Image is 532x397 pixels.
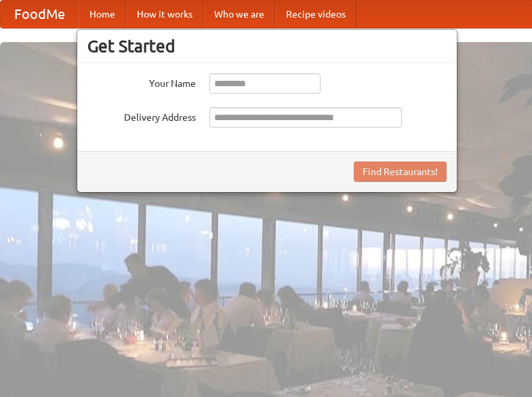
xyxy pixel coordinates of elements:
[126,1,203,28] a: How it works
[87,73,196,90] label: Your Name
[354,162,447,182] button: Find Restaurants!
[87,107,196,124] label: Delivery Address
[79,1,126,28] a: Home
[203,1,275,28] a: Who we are
[1,1,79,28] a: FoodMe
[275,1,356,28] a: Recipe videos
[87,36,447,56] h3: Get Started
